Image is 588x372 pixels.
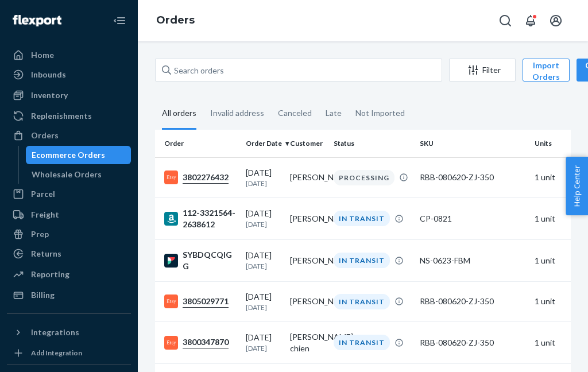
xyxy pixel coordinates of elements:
div: PROCESSING [334,170,394,185]
button: Open Search Box [494,9,517,32]
a: Returns [7,245,131,263]
p: [DATE] [246,343,281,353]
div: [DATE] [246,208,281,229]
ol: breadcrumbs [147,4,204,37]
p: [DATE] [246,261,281,271]
p: [DATE] [246,303,281,312]
button: Filter [449,59,516,82]
div: [DATE] [246,250,281,271]
div: Filter [450,64,515,76]
p: [DATE] [246,179,281,188]
div: Late [326,98,342,128]
a: Home [7,46,131,64]
button: Import Orders [523,59,570,82]
a: Billing [7,286,131,304]
div: RBB-080620-ZJ-350 [420,172,525,183]
div: Not Imported [355,98,405,128]
div: IN TRANSIT [334,294,390,309]
div: RBB-080620-ZJ-350 [420,337,525,348]
div: Replenishments [31,110,92,122]
div: [DATE] [246,332,281,353]
div: Wholesale Orders [32,169,102,180]
input: Search orders [155,59,442,82]
div: CP-0821 [420,213,525,224]
div: Ecommerce Orders [32,149,105,161]
td: 1 unit [530,281,574,321]
a: Orders [156,14,195,26]
div: [DATE] [246,167,281,188]
div: 112-3321564-2638612 [164,207,237,230]
div: Inventory [31,90,68,101]
th: Order Date [241,130,285,157]
div: Parcel [31,188,55,200]
div: IN TRANSIT [334,253,390,268]
th: Status [329,130,415,157]
button: Close Navigation [108,9,131,32]
a: Ecommerce Orders [26,146,131,164]
a: Add Integration [7,346,131,360]
div: Home [31,49,54,61]
div: Prep [31,228,49,240]
div: [DATE] [246,291,281,312]
div: All orders [162,98,196,130]
td: [PERSON_NAME] [285,197,330,239]
a: Inbounds [7,65,131,84]
div: Invalid address [210,98,264,128]
div: Freight [31,209,59,220]
th: Units [530,130,574,157]
button: Open notifications [519,9,542,32]
button: Open account menu [544,9,567,32]
div: Customer [290,138,325,148]
td: 1 unit [530,157,574,197]
td: 1 unit [530,239,574,281]
td: 1 unit [530,321,574,363]
div: Orders [31,130,59,141]
div: Reporting [31,269,69,280]
div: Inbounds [31,69,66,80]
img: Flexport logo [13,15,61,26]
div: Add Integration [31,348,82,358]
div: Returns [31,248,61,259]
a: Freight [7,206,131,224]
div: Canceled [278,98,312,128]
button: Integrations [7,323,131,342]
td: [PERSON_NAME] [285,281,330,321]
button: Help Center [566,157,588,215]
th: Order [155,130,241,157]
td: [PERSON_NAME] [285,157,330,197]
a: Prep [7,225,131,243]
td: 1 unit [530,197,574,239]
td: [PERSON_NAME] chien [285,321,330,363]
div: RBB-080620-ZJ-350 [420,296,525,307]
div: IN TRANSIT [334,211,390,226]
div: NS-0623-FBM [420,255,525,266]
div: Integrations [31,327,79,338]
a: Reporting [7,265,131,284]
td: [PERSON_NAME] [285,239,330,281]
a: Parcel [7,185,131,203]
th: SKU [415,130,530,157]
a: Inventory [7,86,131,104]
a: Replenishments [7,107,131,125]
div: SYBDQCQIGG [164,249,237,272]
div: Billing [31,289,55,301]
a: Orders [7,126,131,145]
p: [DATE] [246,219,281,229]
a: Wholesale Orders [26,165,131,184]
div: IN TRANSIT [334,335,390,350]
